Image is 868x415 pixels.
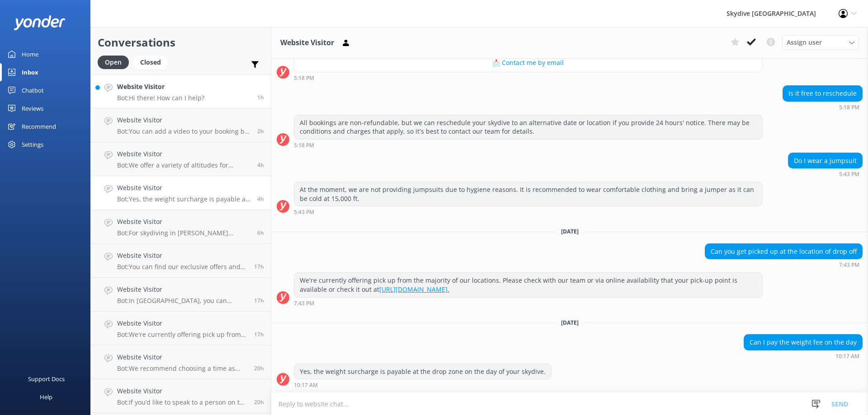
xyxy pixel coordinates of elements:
a: Website VisitorBot:We're currently offering pick up from the majority of our locations. Please ch... [91,312,271,345]
button: 📩 Contact me by email [294,54,762,72]
a: Website VisitorBot:Hi there! How can I help?1h [91,75,271,108]
p: Bot: In [GEOGRAPHIC_DATA], you can skydive in [GEOGRAPHIC_DATA], [GEOGRAPHIC_DATA], [GEOGRAPHIC_D... [117,297,247,305]
strong: 10:17 AM [294,382,318,388]
h3: Website Visitor [280,37,334,49]
h4: Website Visitor [117,149,250,159]
strong: 5:43 PM [294,210,314,215]
div: Help [40,388,52,406]
div: Support Docs [28,370,65,388]
p: Bot: Yes, the weight surcharge is payable at the drop zone on the day of your skydive. [117,195,250,203]
h2: Conversations [98,34,264,51]
div: Can you get picked up at the location of drop off [705,244,862,259]
span: Assign user [787,37,822,47]
strong: 10:17 AM [835,354,859,359]
div: Chatbot [22,81,44,99]
div: Sep 22 2025 05:18pm (UTC +10:00) Australia/Brisbane [294,142,763,148]
h4: Website Visitor [117,183,250,193]
strong: 5:18 PM [839,105,859,110]
a: Website VisitorBot:Yes, the weight surcharge is payable at the drop zone on the day of your skydi... [91,176,271,210]
div: Sep 22 2025 05:18pm (UTC +10:00) Australia/Brisbane [294,75,763,81]
h4: Website Visitor [117,217,250,227]
span: Sep 25 2025 05:34pm (UTC +10:00) Australia/Brisbane [254,398,264,406]
h4: Website Visitor [117,115,250,125]
div: Sep 22 2025 05:43pm (UTC +10:00) Australia/Brisbane [294,209,763,215]
div: Open [98,56,129,69]
p: Bot: If you’d like to speak to a person on the Skydive Australia team, please call [PHONE_NUMBER]... [117,398,247,406]
div: We're currently offering pick up from the majority of our locations. Please check with our team o... [294,273,762,297]
a: Website VisitorBot:We offer a variety of altitudes for skydiving, with all dropzones providing ju... [91,142,271,176]
div: Yes, the weight surcharge is payable at the drop zone on the day of your skydive. [294,364,551,379]
div: Is it free to reschedule [783,86,862,101]
h4: Website Visitor [117,284,247,294]
a: Website VisitorBot:We recommend choosing a time as early as possible in the day, as we typically ... [91,345,271,379]
a: Website VisitorBot:In [GEOGRAPHIC_DATA], you can skydive in [GEOGRAPHIC_DATA], [GEOGRAPHIC_DATA],... [91,278,271,312]
p: Bot: We're currently offering pick up from the majority of our locations. Please check online at ... [117,331,247,339]
h4: Website Visitor [117,386,247,396]
div: Recommend [22,117,56,135]
strong: 7:43 PM [294,301,314,306]
div: Sep 26 2025 10:17am (UTC +10:00) Australia/Brisbane [294,382,552,388]
a: Closed [133,57,172,67]
div: Reviews [22,99,43,117]
a: Website VisitorBot:For skydiving in [PERSON_NAME][GEOGRAPHIC_DATA], you can visit the following l... [91,210,271,244]
span: Sep 26 2025 10:17am (UTC +10:00) Australia/Brisbane [257,195,264,203]
a: [URL][DOMAIN_NAME]. [379,285,449,294]
div: At the moment, we are not providing jumpsuits due to hygiene reasons. It is recommended to wear c... [294,182,762,206]
strong: 5:43 PM [839,172,859,177]
div: Sep 22 2025 05:18pm (UTC +10:00) Australia/Brisbane [783,104,863,110]
div: Sep 22 2025 05:43pm (UTC +10:00) Australia/Brisbane [788,171,863,177]
div: Sep 23 2025 07:43pm (UTC +10:00) Australia/Brisbane [294,300,763,306]
span: [DATE] [556,319,584,326]
span: [DATE] [556,228,584,235]
a: Website VisitorBot:If you’d like to speak to a person on the Skydive Australia team, please call ... [91,379,271,413]
div: Settings [22,135,43,154]
div: Can I pay the weight fee on the day [744,335,862,350]
p: Bot: We offer a variety of altitudes for skydiving, with all dropzones providing jumps up to 15,0... [117,161,250,169]
p: Bot: We recommend choosing a time as early as possible in the day, as we typically jump several t... [117,364,247,373]
h4: Website Visitor [117,318,247,328]
div: Inbox [22,63,38,81]
span: Sep 26 2025 11:48am (UTC +10:00) Australia/Brisbane [257,127,264,135]
div: All bookings are non-refundable, but we can reschedule your skydive to an alternative date or loc... [294,115,762,139]
div: Home [22,45,38,63]
span: Sep 25 2025 08:26pm (UTC +10:00) Australia/Brisbane [254,331,264,338]
h4: Website Visitor [117,352,247,362]
strong: 5:18 PM [294,143,314,148]
h4: Website Visitor [117,251,247,261]
span: Sep 26 2025 01:05pm (UTC +10:00) Australia/Brisbane [257,93,264,101]
span: Sep 25 2025 05:49pm (UTC +10:00) Australia/Brisbane [254,364,264,372]
div: Assign User [782,35,859,50]
img: yonder-white-logo.png [14,15,66,30]
p: Bot: For skydiving in [PERSON_NAME][GEOGRAPHIC_DATA], you can visit the following link for more i... [117,229,250,237]
strong: 5:18 PM [294,75,314,81]
h4: Website Visitor [117,82,204,92]
div: Sep 26 2025 10:17am (UTC +10:00) Australia/Brisbane [744,353,863,359]
a: Website VisitorBot:You can add a video to your booking by either booking online, calling to add i... [91,108,271,142]
a: Open [98,57,133,67]
div: Sep 23 2025 07:43pm (UTC +10:00) Australia/Brisbane [705,261,863,268]
strong: 7:43 PM [839,262,859,268]
p: Bot: You can find our exclusive offers and current deals by visiting our specials page at [URL][D... [117,263,247,271]
span: Sep 26 2025 10:24am (UTC +10:00) Australia/Brisbane [257,161,264,169]
p: Bot: Hi there! How can I help? [117,94,204,102]
a: Website VisitorBot:You can find our exclusive offers and current deals by visiting our specials p... [91,244,271,278]
p: Bot: You can add a video to your booking by either booking online, calling to add it before your ... [117,127,250,135]
span: Sep 25 2025 08:44pm (UTC +10:00) Australia/Brisbane [254,297,264,304]
span: Sep 26 2025 07:36am (UTC +10:00) Australia/Brisbane [257,229,264,237]
span: Sep 25 2025 08:55pm (UTC +10:00) Australia/Brisbane [254,263,264,270]
div: Do I wear a jumpsuit [788,153,862,168]
div: Closed [133,56,168,69]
